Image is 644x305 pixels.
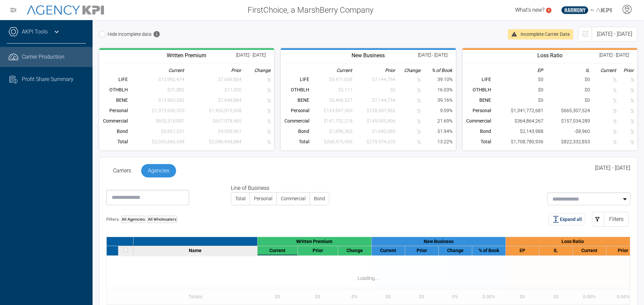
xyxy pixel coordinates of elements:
td: Carrier data is incomplete for the selected timeframe. [184,105,241,116]
div: 13.22% [421,138,452,145]
th: Total [466,137,491,147]
div: Prior [300,248,336,253]
label: Commercial [277,193,310,205]
button: Filters [592,212,629,227]
h3: Reported by Carriers [167,52,206,60]
div: Loss Ratio [506,237,640,246]
div: 21.69% [421,118,452,125]
td: Carrier data is incomplete for the selected timeframe. [616,137,634,147]
td: $665,307,524 [543,105,590,116]
th: Prior [184,67,241,74]
div: EP [507,248,537,253]
label: Personal [250,193,276,205]
th: BENE [284,95,309,105]
td: $0 [543,74,590,85]
td: Carrier data is incomplete for the selected timeframe. [309,85,353,95]
td: $0 [543,95,590,105]
th: Total [284,137,309,147]
td: $0 [543,85,590,95]
td: Carrier data is incomplete for the selected timeframe. [241,116,271,126]
td: Carrier data is incomplete for the selected timeframe. [395,74,421,85]
div: Incomplete carrier data in your selected period will lead to unexpected prior values and % change... [508,29,573,40]
span: Expand all [560,216,582,223]
th: Change [241,67,271,74]
td: Carrier data is incomplete for the selected timeframe. [309,105,353,116]
div: Change [340,248,370,253]
div: Prior [608,248,638,253]
td: Carrier data is incomplete for the selected timeframe. [616,95,634,105]
td: Carrier data is incomplete for the selected timeframe. [241,85,271,95]
text: 5 [548,8,550,12]
a: Carriers [106,164,138,177]
td: Carrier data is incomplete for the selected timeframe. [353,74,396,85]
th: EP [491,67,544,74]
label: Hide incomplete data [99,31,152,37]
div: Current [259,248,296,253]
td: Carrier data is incomplete for the selected timeframe. [395,116,421,126]
h3: Reported by Carrier [537,52,562,60]
td: Carrier data is incomplete for the selected timeframe. [616,116,634,126]
td: Carrier data is incomplete for the selected timeframe. [128,126,185,137]
th: Bond [466,126,491,137]
div: Current [373,248,403,253]
a: Agencies [141,164,176,177]
td: Carrier data is incomplete for the selected timeframe. [128,105,185,116]
td: Carrier data is incomplete for the selected timeframe. [616,126,634,137]
td: Carrier data is incomplete for the selected timeframe. [353,105,396,116]
td: Carrier data is incomplete for the selected timeframe. [241,74,271,85]
span: Hides carriers with missing data for the selected timeframe. [153,31,160,37]
td: Carrier data is incomplete for the selected timeframe. [353,85,396,95]
td: Carrier data is incomplete for the selected timeframe. [128,74,185,85]
th: Personal [466,105,491,116]
div: 9.09% [421,107,452,114]
td: Carrier data is incomplete for the selected timeframe. [590,85,616,95]
div: Written Premium [258,237,372,246]
td: -$8,960 [543,126,590,137]
span: What's new? [515,7,544,13]
a: AKPI Tools [22,28,48,36]
td: Carrier data is incomplete for the selected timeframe. [616,74,634,85]
td: Carrier data is incomplete for the selected timeframe. [395,85,421,95]
td: $1,341,772,681 [491,105,544,116]
td: Carrier data is incomplete for the selected timeframe. [128,85,185,95]
div: Name [135,248,256,253]
td: Carrier data is incomplete for the selected timeframe. [184,74,241,85]
div: 39.10% [421,76,452,83]
div: New Business [372,237,506,246]
th: Current [309,67,353,74]
div: % of Book [474,248,504,253]
td: Carrier data is incomplete for the selected timeframe. [590,137,616,147]
div: 39.16% [421,97,452,104]
td: Carrier data is incomplete for the selected timeframe. [590,105,616,116]
td: $364,864,267 [491,116,544,126]
td: Carrier data is incomplete for the selected timeframe. [395,95,421,105]
th: IL [543,67,590,74]
button: Expand all [548,213,585,225]
div: [DATE] - [DATE] [236,52,266,59]
td: $0 [491,95,544,105]
td: Carrier data is incomplete for the selected timeframe. [309,137,353,147]
td: $2,143,988 [491,126,544,137]
th: OTHBLH [103,85,128,95]
th: % of Book [421,67,452,74]
th: LIFE [466,74,491,85]
a: 5 [546,8,551,13]
th: Bond [284,126,309,137]
th: Commercial [466,116,491,126]
label: Bond [310,193,329,205]
div: 51.94% [421,128,452,135]
legend: Line of Business [231,184,329,192]
th: BENE [103,95,128,105]
th: Commercial [103,116,128,126]
td: Carrier data is incomplete for the selected timeframe. [353,137,396,147]
td: Carrier data is incomplete for the selected timeframe. [616,105,634,116]
td: Carrier data is incomplete for the selected timeframe. [184,85,241,95]
td: Carrier data is incomplete for the selected timeframe. [184,137,241,147]
div: Filters: [106,216,177,223]
div: [DATE] - [DATE] [592,27,637,42]
td: Carrier data is incomplete for the selected timeframe. [353,116,396,126]
th: OTHBLH [466,85,491,95]
th: Prior [353,67,396,74]
div: [DATE] - [DATE] [599,52,629,59]
td: Carrier data is incomplete for the selected timeframe. [353,95,396,105]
